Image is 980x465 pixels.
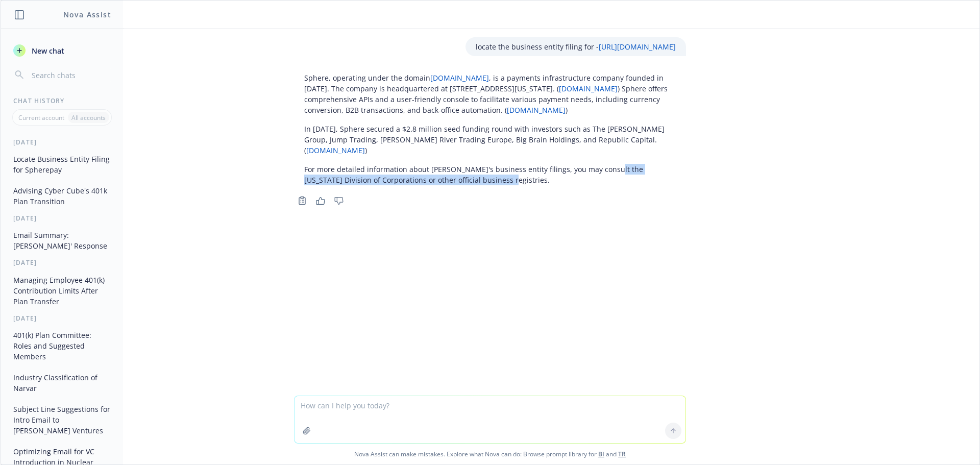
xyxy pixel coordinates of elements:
[304,164,676,185] p: For more detailed information about [PERSON_NAME]'s business entity filings, you may consult the ...
[1,314,123,323] div: [DATE]
[18,113,64,122] p: Current account
[30,68,111,82] input: Search chats
[1,138,123,146] div: [DATE]
[304,72,676,115] p: Sphere, operating under the domain , is a payments infrastructure company founded in [DATE]. The ...
[476,41,676,52] p: locate the business entity filing for -
[9,151,115,178] button: Locate Business Entity Filing for Spherepay
[559,84,618,93] a: [DOMAIN_NAME]
[298,196,307,205] svg: Copy to clipboard
[9,227,115,254] button: Email Summary: [PERSON_NAME]' Response
[9,272,115,310] button: Managing Employee 401(k) Contribution Limits After Plan Transfer
[5,444,975,464] span: Nova Assist can make mistakes. Explore what Nova can do: Browse prompt library for and
[9,327,115,365] button: 401(k) Plan Committee: Roles and Suggested Members
[430,73,489,83] a: [DOMAIN_NAME]
[63,9,111,20] h1: Nova Assist
[599,42,676,52] a: [URL][DOMAIN_NAME]
[304,124,676,156] p: In [DATE], Sphere secured a $2.8 million seed funding round with investors such as The [PERSON_NA...
[9,401,115,439] button: Subject Line Suggestions for Intro Email to [PERSON_NAME] Ventures
[1,96,123,105] div: Chat History
[71,113,106,122] p: All accounts
[1,258,123,267] div: [DATE]
[30,45,64,56] span: New chat
[598,450,604,458] a: BI
[9,41,115,60] button: New chat
[331,193,347,208] button: Thumbs down
[9,182,115,210] button: Advising Cyber Cube's 401k Plan Transition
[618,450,626,458] a: TR
[9,369,115,397] button: Industry Classification of Narvar
[507,105,566,115] a: [DOMAIN_NAME]
[1,214,123,223] div: [DATE]
[306,145,365,155] a: [DOMAIN_NAME]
